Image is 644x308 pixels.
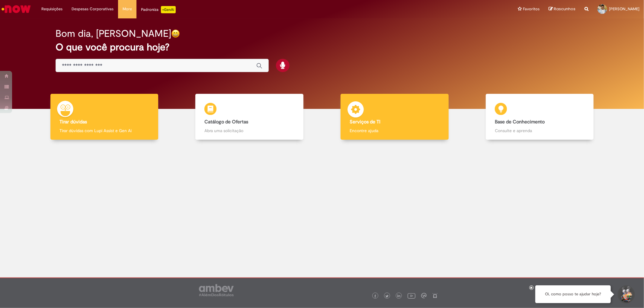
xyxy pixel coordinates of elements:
p: Abra uma solicitação [204,128,294,134]
img: logo_footer_youtube.png [408,292,415,300]
p: Consulte e aprenda [495,128,585,134]
span: More [123,6,132,12]
h2: Bom dia, [PERSON_NAME] [56,28,171,39]
a: Serviços de TI Encontre ajuda [322,94,467,140]
b: Serviços de TI [350,119,380,125]
span: Favoritos [523,6,540,12]
img: logo_footer_facebook.png [374,295,377,298]
button: Iniciar Conversa de Suporte [617,285,635,303]
b: Base de Conhecimento [495,119,545,125]
span: Rascunhos [554,6,575,12]
p: Tirar dúvidas com Lupi Assist e Gen Ai [59,128,149,134]
span: Despesas Corporativas [72,6,114,12]
b: Tirar dúvidas [59,119,87,125]
p: +GenAi [161,6,176,13]
div: Padroniza [141,6,176,13]
img: logo_footer_linkedin.png [397,294,400,298]
img: logo_footer_naosei.png [432,293,438,298]
span: [PERSON_NAME] [609,6,639,11]
a: Catálogo de Ofertas Abra uma solicitação [177,94,322,140]
b: Catálogo de Ofertas [204,119,248,125]
img: logo_footer_workplace.png [421,293,427,298]
img: logo_footer_ambev_rotulo_gray.png [199,284,234,296]
span: Requisições [41,6,62,12]
a: Rascunhos [549,6,575,12]
img: happy-face.png [171,29,180,38]
img: ServiceNow [1,3,32,15]
a: Base de Conhecimento Consulte e aprenda [467,94,612,140]
a: Tirar dúvidas Tirar dúvidas com Lupi Assist e Gen Ai [32,94,177,140]
div: Oi, como posso te ajudar hoje? [535,285,611,303]
img: logo_footer_twitter.png [386,295,389,298]
h2: O que você procura hoje? [56,42,588,52]
p: Encontre ajuda [350,128,439,134]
